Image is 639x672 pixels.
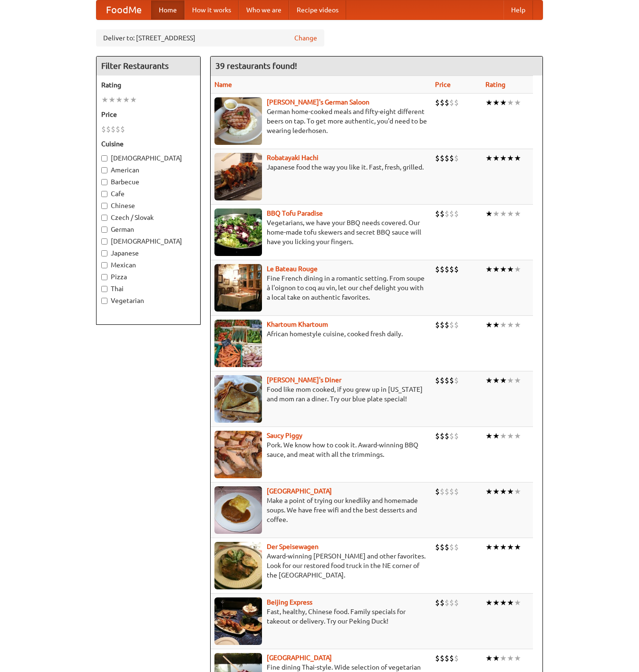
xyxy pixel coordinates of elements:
a: Beijing Express [267,598,312,606]
li: $ [454,597,459,608]
li: ★ [493,97,500,108]
input: Vegetarian [101,298,107,304]
li: $ [454,542,459,552]
input: Pizza [101,274,107,280]
li: ★ [493,320,500,330]
li: ★ [493,597,500,608]
b: [GEOGRAPHIC_DATA] [267,487,332,495]
li: ★ [485,153,493,163]
p: Pork. We know how to cook it. Award-winning BBQ sauce, and meat with all the trimmings. [214,440,427,459]
a: Saucy Piggy [267,432,302,439]
li: $ [445,208,449,219]
a: FoodMe [97,0,151,19]
li: ★ [493,486,500,497]
label: Czech / Slovak [101,213,195,222]
li: ★ [507,153,514,163]
li: ★ [493,375,500,386]
li: $ [440,320,445,330]
li: ★ [500,653,507,663]
li: $ [449,320,454,330]
ng-pluralize: 39 restaurants found! [215,61,297,70]
input: [DEMOGRAPHIC_DATA] [101,155,107,161]
li: ★ [485,97,493,108]
li: ★ [507,97,514,108]
li: ★ [500,375,507,386]
b: Der Speisewagen [267,543,319,550]
a: Home [151,0,184,19]
a: Rating [485,81,505,88]
li: ★ [514,653,521,663]
label: Cafe [101,189,195,199]
li: ★ [500,486,507,497]
li: ★ [485,597,493,608]
label: German [101,225,195,234]
li: ★ [500,208,507,219]
li: $ [445,153,449,163]
li: ★ [507,542,514,552]
li: $ [435,486,440,497]
li: $ [454,486,459,497]
li: ★ [485,208,493,219]
input: Japanese [101,250,107,256]
li: ★ [500,153,507,163]
li: $ [116,124,120,134]
li: $ [435,153,440,163]
li: ★ [123,95,130,105]
a: [PERSON_NAME]'s German Saloon [267,98,369,106]
img: czechpoint.jpg [214,486,262,534]
li: $ [111,124,116,134]
h5: Rating [101,80,195,90]
li: $ [435,320,440,330]
li: ★ [500,97,507,108]
li: ★ [101,95,108,105]
img: speisewagen.jpg [214,542,262,589]
img: tofuparadise.jpg [214,208,262,256]
li: $ [106,124,111,134]
li: $ [435,97,440,108]
li: ★ [507,486,514,497]
li: ★ [485,264,493,274]
a: BBQ Tofu Paradise [267,209,323,217]
li: $ [440,264,445,274]
li: $ [445,431,449,441]
li: $ [449,597,454,608]
li: ★ [485,320,493,330]
li: ★ [493,153,500,163]
li: $ [454,208,459,219]
p: Make a point of trying our knedlíky and homemade soups. We have free wifi and the best desserts a... [214,496,427,524]
li: ★ [493,542,500,552]
li: ★ [514,97,521,108]
li: ★ [514,153,521,163]
input: Mexican [101,262,107,268]
p: Fast, healthy, Chinese food. Family specials for takeout or delivery. Try our Peking Duck! [214,607,427,626]
b: Le Bateau Rouge [267,265,318,273]
li: ★ [507,208,514,219]
img: robatayaki.jpg [214,153,262,200]
p: Vegetarians, we have your BBQ needs covered. Our home-made tofu skewers and secret BBQ sauce will... [214,218,427,246]
li: $ [440,153,445,163]
p: Food like mom cooked, if you grew up in [US_STATE] and mom ran a diner. Try our blue plate special! [214,385,427,404]
p: Japanese food the way you like it. Fast, fresh, grilled. [214,162,427,172]
li: ★ [116,95,123,105]
li: $ [435,431,440,441]
li: ★ [500,320,507,330]
li: $ [440,97,445,108]
li: ★ [514,431,521,441]
li: ★ [514,320,521,330]
li: ★ [500,542,507,552]
input: Thai [101,286,107,292]
li: $ [445,97,449,108]
li: $ [449,653,454,663]
li: $ [449,375,454,386]
a: Khartoum Khartoum [267,321,328,328]
li: ★ [493,264,500,274]
li: $ [449,153,454,163]
a: Name [214,81,232,88]
li: ★ [108,95,116,105]
li: ★ [507,320,514,330]
p: German home-cooked meals and fifty-eight different beers on tap. To get more authentic, you'd nee... [214,107,427,135]
li: $ [435,542,440,552]
li: $ [445,320,449,330]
